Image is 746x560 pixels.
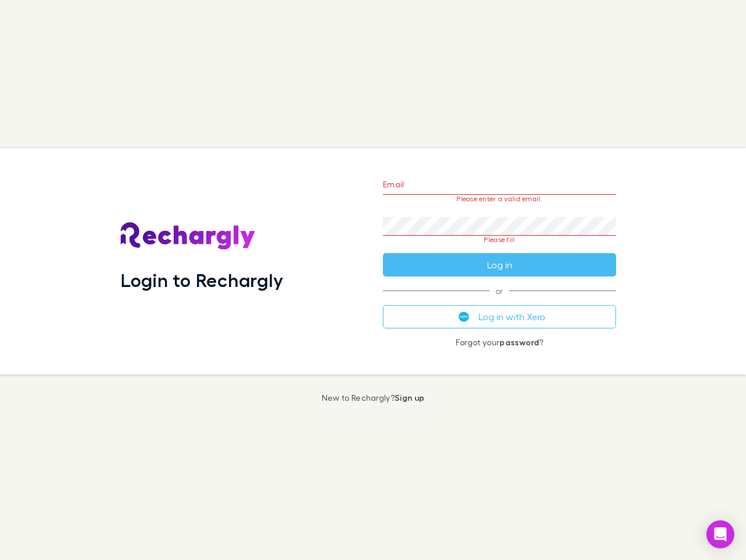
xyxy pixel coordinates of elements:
img: Xero's logo [459,311,469,322]
h1: Login to Rechargly [121,269,283,291]
button: Log in with Xero [383,305,616,328]
div: Open Intercom Messenger [706,520,734,548]
p: New to Rechargly? [322,393,425,402]
span: or [383,290,616,291]
a: password [499,337,539,347]
p: Please fill [383,236,616,244]
p: Please enter a valid email. [383,195,616,203]
p: Forgot your ? [383,338,616,347]
button: Log in [383,253,616,276]
img: Rechargly's Logo [121,222,256,250]
a: Sign up [395,393,424,402]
